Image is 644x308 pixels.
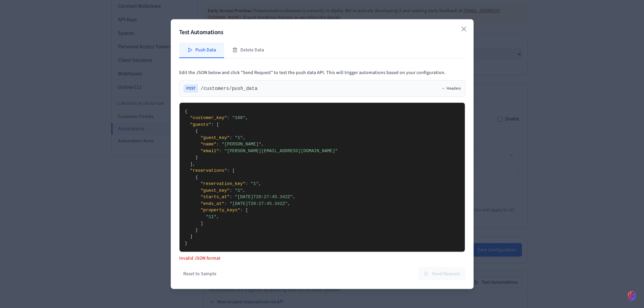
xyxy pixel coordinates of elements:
button: Reset to Sample [179,268,220,279]
button: Headers [441,86,461,91]
button: Delete Data [224,42,272,58]
p: Invalid JSON format [179,255,465,262]
img: SeamLogoGradient.69752ec5.svg [628,290,636,301]
p: Edit the JSON below and click "Send Request" to test the push data API. This will trigger automat... [179,69,465,76]
h2: Test Automations [179,27,465,37]
button: Push Data [179,42,224,58]
span: /customers/push_data [201,85,258,92]
span: POST [184,84,198,92]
